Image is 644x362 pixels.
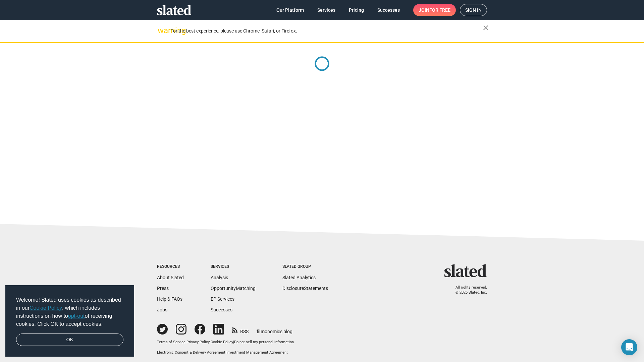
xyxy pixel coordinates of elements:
[211,307,232,312] a: Successes
[349,4,364,16] span: Pricing
[185,340,186,344] span: |
[257,329,265,334] span: film
[157,307,167,312] a: Jobs
[282,275,316,280] a: Slated Analytics
[211,275,228,280] a: Analysis
[419,4,450,16] span: Join
[312,4,341,16] a: Services
[211,296,234,302] a: EP Services
[226,350,288,355] a: Investment Management Agreement
[276,4,304,16] span: Our Platform
[211,340,233,344] a: Cookie Policy
[621,339,637,355] div: Open Intercom Messenger
[271,4,309,16] a: Our Platform
[5,285,134,357] div: cookieconsent
[68,313,85,319] a: opt-out
[158,26,166,35] mat-icon: warning
[448,285,487,295] p: All rights reserved. © 2025 Slated, Inc.
[30,305,62,311] a: Cookie Policy
[482,24,490,32] mat-icon: close
[211,264,256,269] div: Services
[282,264,328,269] div: Slated Group
[16,296,123,328] span: Welcome! Slated uses cookies as described in our , which includes instructions on how to of recei...
[317,4,335,16] span: Services
[225,350,226,355] span: |
[413,4,456,16] a: Joinfor free
[16,334,123,346] a: dismiss cookie message
[282,286,328,291] a: DisclosureStatements
[460,4,487,16] a: Sign in
[157,340,185,344] a: Terms of Service
[377,4,400,16] span: Successes
[211,286,256,291] a: OpportunityMatching
[186,340,210,344] a: Privacy Policy
[429,4,450,16] span: for free
[372,4,405,16] a: Successes
[157,275,184,280] a: About Slated
[343,4,369,16] a: Pricing
[157,296,182,302] a: Help & FAQs
[210,340,211,344] span: |
[257,323,292,335] a: filmonomics blog
[157,286,169,291] a: Press
[233,340,234,344] span: |
[465,4,482,16] span: Sign in
[157,350,225,355] a: Electronic Consent & Delivery Agreement
[234,340,294,345] button: Do not sell my personal information
[170,26,483,36] div: For the best experience, please use Chrome, Safari, or Firefox.
[232,324,249,335] a: RSS
[157,264,184,269] div: Resources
